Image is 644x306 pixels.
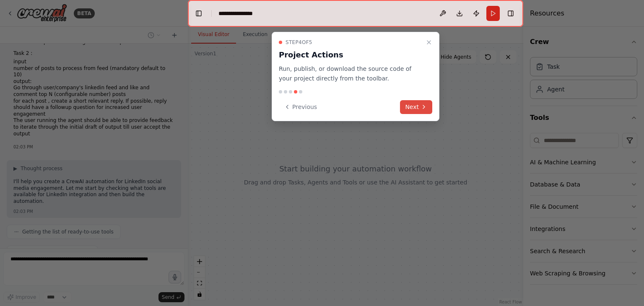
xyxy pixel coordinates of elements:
[279,49,422,61] h3: Project Actions
[279,64,422,83] p: Run, publish, or download the source code of your project directly from the toolbar.
[286,39,312,46] span: Step 4 of 5
[279,100,322,114] button: Previous
[400,100,432,114] button: Next
[193,8,205,19] button: Hide left sidebar
[424,37,434,47] button: Close walkthrough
